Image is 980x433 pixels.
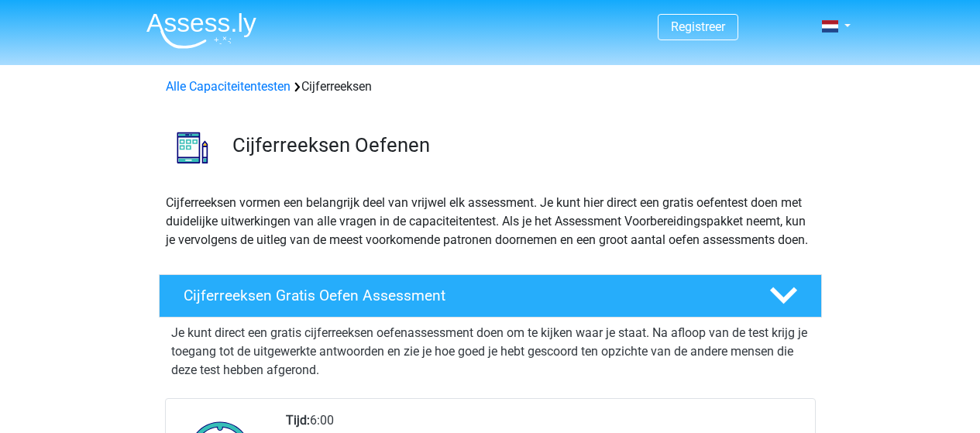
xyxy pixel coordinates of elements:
img: cijferreeksen [160,115,225,180]
b: Tijd: [286,413,310,428]
h4: Cijferreeksen Gratis Oefen Assessment [184,287,744,304]
h3: Cijferreeksen Oefenen [232,133,810,157]
img: Assessly [146,12,256,49]
a: Alle Capaciteitentesten [166,79,291,94]
p: Je kunt direct een gratis cijferreeksen oefenassessment doen om te kijken waar je staat. Na afloo... [171,324,810,380]
a: Registreer [671,19,725,34]
p: Cijferreeksen vormen een belangrijk deel van vrijwel elk assessment. Je kunt hier direct een grat... [166,194,815,249]
a: Cijferreeksen Gratis Oefen Assessment [153,274,828,318]
div: Cijferreeksen [160,77,821,96]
